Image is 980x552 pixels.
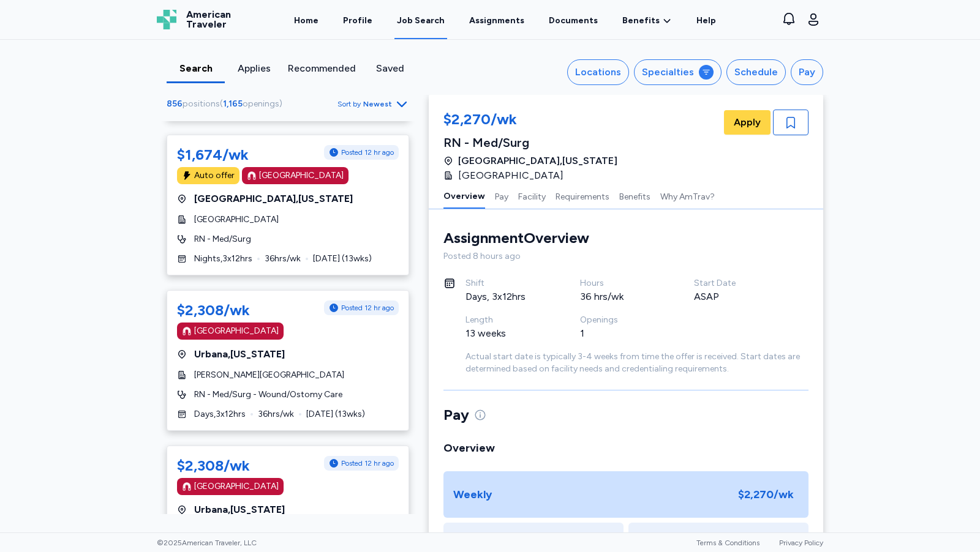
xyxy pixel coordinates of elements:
span: (52 Weeks) [736,532,785,547]
span: [DATE] ( 13 wks) [306,408,365,420]
div: $2,270/wk [443,110,617,132]
span: Benefits [622,15,660,27]
div: $2,308/wk [177,456,250,476]
span: [GEOGRAPHIC_DATA] [194,214,279,226]
span: ( 13 Weeks) [552,532,598,547]
div: ( ) [167,98,287,110]
button: Why AmTrav? [660,183,715,209]
div: Openings [580,314,665,326]
div: Hours [580,277,665,289]
button: Schedule [726,59,786,85]
div: Auto offer [194,170,235,182]
div: Start Date [694,277,779,289]
div: Assignment Overview [443,228,589,248]
div: Specialties [642,65,694,80]
div: Recommended [288,61,356,76]
span: RN - Med/Surg - Wound/Ostomy Care [194,389,342,401]
span: [GEOGRAPHIC_DATA] [458,168,563,183]
span: 36 hrs/wk [258,408,294,420]
span: Assignment Total [469,532,550,547]
span: RN - Med/Surg [194,233,251,245]
div: ASAP [694,289,779,304]
div: Locations [575,65,621,80]
span: Annual Equivalent [652,532,733,547]
span: Newest [363,99,392,109]
span: 1,165 [223,99,243,109]
span: 856 [167,99,183,109]
span: Days , 3 x 12 hrs [194,408,246,420]
div: 36 hrs/wk [580,289,665,304]
span: 36 hrs/wk [265,253,301,265]
span: Posted 12 hr ago [341,303,394,313]
div: Applies [230,61,278,76]
div: Shift [466,277,551,289]
span: Apply [734,115,761,130]
span: [GEOGRAPHIC_DATA] , [US_STATE] [194,192,353,206]
div: Overview [443,439,809,457]
div: Posted 8 hours ago [443,250,809,263]
div: Job Search [397,15,445,27]
span: [PERSON_NAME][GEOGRAPHIC_DATA] [194,369,344,381]
div: [GEOGRAPHIC_DATA] [194,325,279,337]
div: Days, 3x12hrs [466,289,551,304]
button: Locations [567,59,629,85]
span: Posted 12 hr ago [341,458,394,468]
div: [GEOGRAPHIC_DATA] [194,480,279,493]
span: Posted 12 hr ago [341,147,394,157]
a: Job Search [394,1,447,39]
div: 13 weeks [466,326,551,341]
div: 1 [580,326,665,341]
a: Benefits [622,15,672,27]
button: Pay [791,59,823,85]
div: $2,308/wk [177,300,250,320]
div: RN - Med/Surg [443,134,617,151]
div: Pay [799,65,815,80]
div: Length [466,314,551,326]
div: Search [171,61,220,76]
span: American Traveler [186,10,231,29]
div: Actual start date is typically 3-4 weeks from time the offer is received. Start dates are determi... [466,351,809,375]
a: Privacy Policy [779,539,823,547]
div: $2,270 /wk [733,481,799,508]
span: openings [243,99,279,109]
a: Terms & Conditions [696,539,759,547]
span: Urbana , [US_STATE] [194,502,285,517]
button: Specialties [634,59,722,85]
span: © 2025 American Traveler, LLC [157,538,257,548]
span: Urbana , [US_STATE] [194,347,285,362]
span: [DATE] ( 13 wks) [313,253,372,265]
span: positions [183,99,220,109]
span: Sort by [337,99,361,109]
div: $1,674/wk [177,145,249,165]
button: Overview [443,183,485,209]
div: Weekly [453,486,492,503]
span: Nights , 3 x 12 hrs [194,253,252,265]
div: Schedule [734,65,778,80]
button: Apply [724,110,771,135]
div: [GEOGRAPHIC_DATA] [259,170,344,182]
button: Pay [495,183,508,209]
button: Sort byNewest [337,97,409,111]
button: Facility [518,183,546,209]
button: Requirements [556,183,609,209]
button: Benefits [619,183,650,209]
span: Pay [443,405,469,425]
div: Saved [366,61,414,76]
img: Logo [157,10,176,29]
span: [GEOGRAPHIC_DATA] , [US_STATE] [458,154,617,168]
